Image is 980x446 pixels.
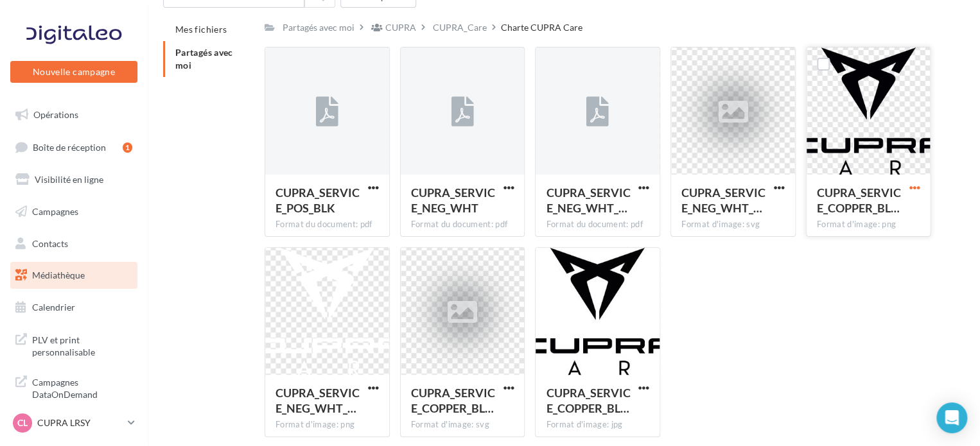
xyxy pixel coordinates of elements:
[411,185,495,215] span: CUPRA_SERVICE_NEG_WHT
[546,219,649,230] div: Format du document: pdf
[276,386,360,415] span: CUPRA_SERVICE_NEG_WHT_RGB
[8,198,140,225] a: Campagnes
[175,24,227,35] span: Mes fichiers
[681,185,766,215] span: CUPRA_SERVICE_NEG_WHT_RGB
[32,331,132,359] span: PLV et print personnalisable
[33,109,78,120] span: Opérations
[37,416,123,429] p: CUPRA LRSY
[8,368,140,406] a: Campagnes DataOnDemand
[681,219,785,230] div: Format d'image: svg
[8,166,140,193] a: Visibilité en ligne
[501,21,582,34] div: Charte CUPRA Care
[8,230,140,257] a: Contacts
[276,219,379,230] div: Format du document: pdf
[32,373,132,401] span: Campagnes DataOnDemand
[8,262,140,289] a: Médiathèque
[175,47,233,71] span: Partagés avec moi
[276,419,379,431] div: Format d'image: png
[411,219,514,230] div: Format du document: pdf
[411,419,514,431] div: Format d'image: svg
[32,206,78,217] span: Campagnes
[17,416,28,429] span: CL
[8,101,140,128] a: Opérations
[433,21,487,34] div: CUPRA_Care
[10,411,137,435] a: CL CUPRA LRSY
[546,419,649,431] div: Format d'image: jpg
[276,185,360,215] span: CUPRA_SERVICE_POS_BLK
[546,185,630,215] span: CUPRA_SERVICE_NEG_WHT_RGB
[32,270,85,280] span: Médiathèque
[8,133,140,161] a: Boîte de réception1
[32,302,75,313] span: Calendrier
[123,142,132,153] div: 1
[8,294,140,321] a: Calendrier
[411,386,495,415] span: CUPRA_SERVICE_COPPER_BLK_RGB
[32,237,68,248] span: Contacts
[10,61,137,83] button: Nouvelle campagne
[8,326,140,364] a: PLV et print personnalisable
[546,386,630,415] span: CUPRA_SERVICE_COPPER_BLK_RGB
[936,402,967,433] div: Open Intercom Messenger
[35,174,103,185] span: Visibilité en ligne
[33,141,106,152] span: Boîte de réception
[283,21,354,34] div: Partagés avec moi
[817,185,901,215] span: CUPRA_SERVICE_COPPER_BLK_RGB
[817,219,920,230] div: Format d'image: png
[385,21,416,34] div: CUPRA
